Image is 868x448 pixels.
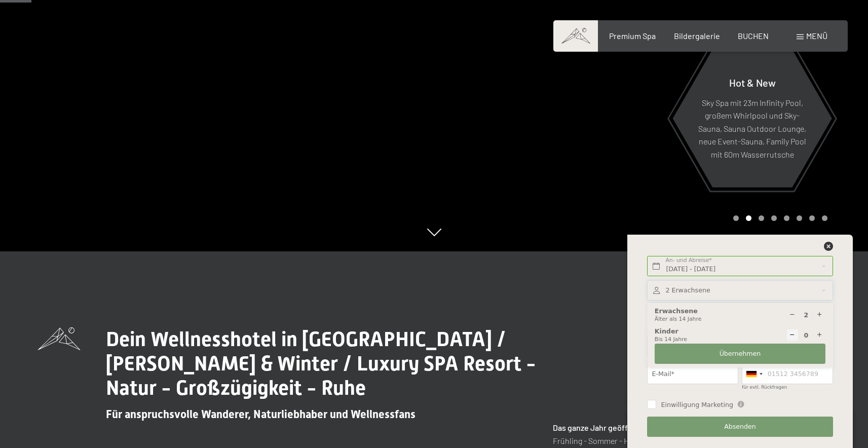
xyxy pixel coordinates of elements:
div: Carousel Page 2 (Current Slide) [746,215,751,221]
span: Absenden [724,422,756,431]
span: Für anspruchsvolle Wanderer, Naturliebhaber und Wellnessfans [106,408,416,421]
button: Übernehmen [655,344,825,364]
div: Germany (Deutschland): +49 [742,364,766,384]
div: Carousel Pagination [730,215,827,221]
div: Carousel Page 7 [809,215,815,221]
div: Carousel Page 8 [822,215,827,221]
span: Hot & New [729,76,776,88]
div: Carousel Page 4 [771,215,777,221]
p: Sky Spa mit 23m Infinity Pool, großem Whirlpool und Sky-Sauna, Sauna Outdoor Lounge, neue Event-S... [697,96,807,161]
button: Absenden [647,417,833,437]
span: Menü [806,31,827,41]
span: Dein Wellnesshotel in [GEOGRAPHIC_DATA] / [PERSON_NAME] & Winter / Luxury SPA Resort - Natur - Gr... [106,327,536,400]
label: für evtl. Rückfragen [742,385,787,390]
a: Hot & New Sky Spa mit 23m Infinity Pool, großem Whirlpool und Sky-Sauna, Sauna Outdoor Lounge, ne... [672,49,833,188]
div: Carousel Page 6 [797,215,802,221]
span: Übernehmen [720,349,761,358]
div: Carousel Page 1 [733,215,739,221]
a: BUCHEN [738,31,769,41]
strong: Das ganze Jahr geöffnet – und jeden Moment ein Erlebnis! [553,423,759,432]
span: Einwilligung Marketing [661,400,733,409]
div: Carousel Page 5 [784,215,789,221]
input: 01512 3456789 [742,363,833,384]
a: Premium Spa [609,31,656,41]
div: Carousel Page 3 [759,215,764,221]
a: Bildergalerie [674,31,720,41]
